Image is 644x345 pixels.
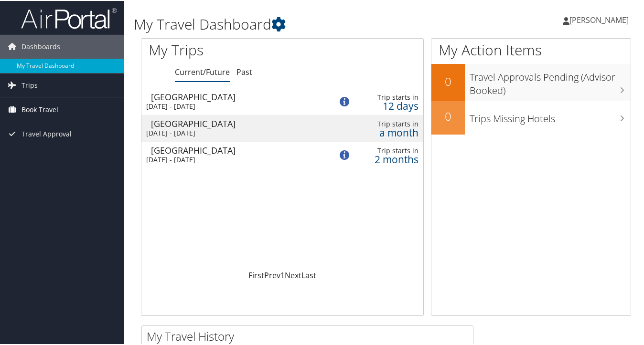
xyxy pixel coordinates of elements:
[431,63,631,100] a: 0Travel Approvals Pending (Advisor Booked)
[134,13,470,33] h1: My Travel Dashboard
[149,39,299,59] h1: My Trips
[146,101,318,110] div: [DATE] - [DATE]
[248,269,264,280] a: First
[431,107,465,124] h2: 0
[359,154,419,163] div: 2 months
[146,128,318,136] div: [DATE] - [DATE]
[21,73,38,96] span: Trips
[147,327,473,344] h2: My Travel History
[146,155,318,163] div: [DATE] - [DATE]
[21,6,117,29] img: airportal-logo.png
[285,269,301,280] a: Next
[175,66,230,76] a: Current/Future
[21,34,60,58] span: Dashboards
[151,118,322,127] div: [GEOGRAPHIC_DATA]
[340,149,349,159] img: alert-flat-solid-info.png
[431,100,631,134] a: 0Trips Missing Hotels
[340,96,349,105] img: alert-flat-solid-info.png
[431,39,631,59] h1: My Action Items
[236,66,252,76] a: Past
[431,73,465,89] h2: 0
[569,14,629,24] span: [PERSON_NAME]
[359,146,419,154] div: Trip starts in
[151,92,322,100] div: [GEOGRAPHIC_DATA]
[470,106,631,125] h3: Trips Missing Hotels
[301,269,316,280] a: Last
[280,269,285,280] a: 1
[21,121,72,145] span: Travel Approval
[359,92,419,101] div: Trip starts in
[359,127,419,136] div: a month
[563,5,638,33] a: [PERSON_NAME]
[264,269,280,280] a: Prev
[151,145,322,154] div: [GEOGRAPHIC_DATA]
[21,97,58,121] span: Book Travel
[470,65,631,96] h3: Travel Approvals Pending (Advisor Booked)
[359,119,419,127] div: Trip starts in
[359,101,419,109] div: 12 days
